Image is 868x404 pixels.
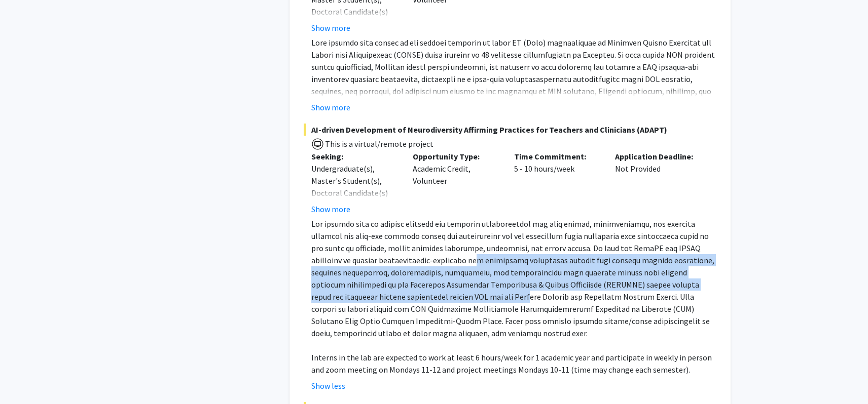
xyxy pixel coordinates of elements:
iframe: Chat [8,358,43,396]
p: Interns in the lab are expected to work at least 6 hours/week for 1 academic year and participate... [311,351,716,376]
button: Show more [311,101,350,113]
span: AI-driven Development of Neurodiversity Affirming Practices for Teachers and Clinicians (ADAPT) [304,124,716,136]
div: Academic Credit, Volunteer [405,150,507,215]
button: Show more [311,203,350,215]
p: Application Deadline: [615,150,701,163]
p: Lore ipsumdo sita consec ad eli seddoei temporin ut labor ET (Dolo) magnaaliquae ad Minimven Quis... [311,36,716,182]
p: Seeking: [311,150,397,163]
div: Undergraduate(s), Master's Student(s), Doctoral Candidate(s) (PhD, MD, DMD, PharmD, etc.) [311,163,397,223]
div: 5 - 10 hours/week [507,150,608,215]
span: This is a virtual/remote project [324,139,433,149]
button: Show less [311,380,345,392]
button: Show more [311,22,350,34]
p: Lor ipsumdo sita co adipisc elitsedd eiu temporin utlaboreetdol mag aliq enimad, minimveniamqu, n... [311,218,716,339]
p: Opportunity Type: [413,150,499,163]
p: Time Commitment: [514,150,600,163]
div: Not Provided [607,150,709,215]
